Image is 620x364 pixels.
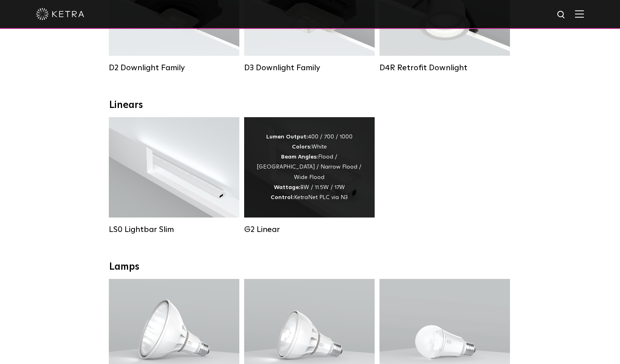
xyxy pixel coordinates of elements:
[292,144,312,150] strong: Colors:
[109,100,511,111] div: Linears
[379,63,510,73] div: D4R Retrofit Downlight
[244,117,375,234] a: G2 Linear Lumen Output:400 / 700 / 1000Colors:WhiteBeam Angles:Flood / [GEOGRAPHIC_DATA] / Narrow...
[109,225,239,234] div: LS0 Lightbar Slim
[557,10,567,20] img: search icon
[256,132,363,203] div: 400 / 700 / 1000 White Flood / [GEOGRAPHIC_DATA] / Narrow Flood / Wide Flood 8W / 11.5W / 17W Ket...
[109,63,239,73] div: D2 Downlight Family
[109,117,239,234] a: LS0 Lightbar Slim Lumen Output:200 / 350Colors:White / BlackControl:X96 Controller
[575,10,584,18] img: Hamburger%20Nav.svg
[281,154,318,160] strong: Beam Angles:
[266,134,308,140] strong: Lumen Output:
[274,185,300,190] strong: Wattage:
[244,225,375,234] div: G2 Linear
[244,63,375,73] div: D3 Downlight Family
[271,195,294,200] strong: Control:
[36,8,84,20] img: ketra-logo-2019-white
[109,261,511,273] div: Lamps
